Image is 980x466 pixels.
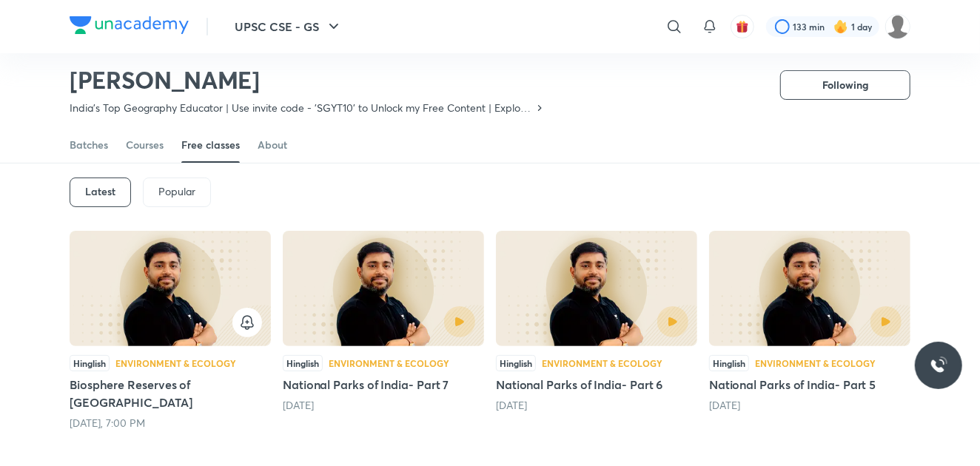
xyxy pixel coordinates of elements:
button: avatar [731,15,754,38]
a: Free classes [181,127,240,163]
img: ttu [930,357,947,374]
div: Hinglish [709,355,749,371]
h6: Latest [85,186,115,197]
div: Today, 7:00 PM [70,416,271,430]
h5: National Parks of India- Part 6 [496,376,697,394]
a: Company Logo [70,16,189,38]
h5: National Parks of India- Part 5 [709,376,910,394]
div: Hinglish [283,355,323,371]
div: Environment & Ecology [115,359,236,368]
div: Hinglish [70,355,110,371]
div: 17 days ago [496,398,697,413]
h5: National Parks of India- Part 7 [283,376,484,394]
a: Batches [70,127,108,163]
div: Hinglish [496,355,536,371]
div: 18 days ago [709,398,910,413]
img: Satyam Raj [885,14,910,39]
p: Popular [158,186,195,197]
a: Courses [126,127,164,163]
a: About [258,127,287,163]
img: avatar [736,20,749,33]
div: Courses [126,138,164,152]
div: National Parks of India- Part 7 [283,231,484,430]
span: Following [822,78,868,92]
div: Biosphere Reserves of India [70,231,271,430]
p: India's Top Geography Educator | Use invite code - 'SGYT10' to Unlock my Free Content | Explore t... [70,101,534,115]
button: UPSC CSE - GS [226,12,352,41]
h5: Biosphere Reserves of [GEOGRAPHIC_DATA] [70,376,271,411]
div: Environment & Ecology [542,359,662,368]
h2: [PERSON_NAME] [70,65,546,95]
div: Batches [70,138,108,152]
div: National Parks of India- Part 6 [496,231,697,430]
img: streak [833,19,848,34]
div: National Parks of India- Part 5 [709,231,910,430]
div: Environment & Ecology [755,359,876,368]
img: Company Logo [70,16,189,34]
div: About [258,138,287,152]
div: Free classes [181,138,240,152]
button: Following [780,70,910,100]
div: 16 days ago [283,398,484,413]
div: Environment & Ecology [329,359,449,368]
